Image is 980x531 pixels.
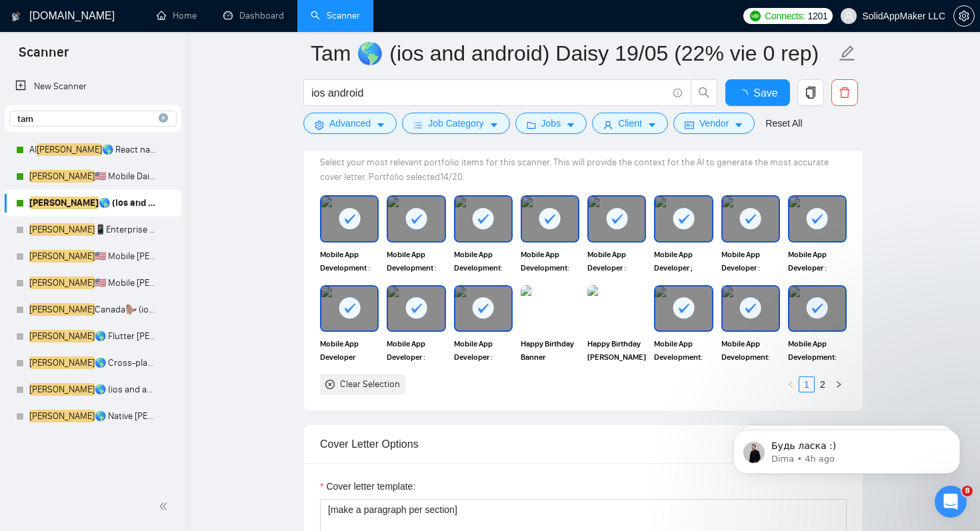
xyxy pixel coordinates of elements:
[798,87,823,99] span: copy
[832,87,857,99] span: delete
[603,120,613,130] span: user
[815,377,830,392] a: 2
[808,9,828,23] span: 1201
[29,403,156,430] a: [PERSON_NAME]🌎 Native [PERSON_NAME] 04/11 mothertongue
[654,337,713,364] span: Mobile App Development: Bulletproof for BJJ made with React Native
[29,376,156,403] a: [PERSON_NAME]🌎 (ios and android) [PERSON_NAME] [DATE]
[954,11,974,21] span: setting
[29,163,156,190] a: [PERSON_NAME]🇺🇸 Mobile Daisy 27/01 200 apps made
[223,10,284,21] a: dashboardDashboard
[15,73,171,100] a: New Scanner
[521,337,579,364] span: Happy Birthday Banner
[783,376,799,392] button: left
[844,11,853,21] span: user
[157,10,197,21] a: homeHome
[29,243,156,270] a: [PERSON_NAME]🇺🇸 Mobile [PERSON_NAME] 27/01 I live in
[29,137,156,163] a: AI[PERSON_NAME]🌎 React native Daisy 10/02
[962,486,973,496] span: 8
[527,120,536,130] span: folder
[387,248,445,274] span: Mobile App Development : FlippingMadEz with React Native
[787,380,795,388] span: left
[935,486,967,518] iframe: Intercom live chat
[376,120,385,130] span: caret-down
[734,120,743,130] span: caret-down
[320,248,379,274] span: Mobile App Development : Bands Go Live ( made with Swift and [PERSON_NAME] )
[721,337,780,364] span: Mobile App Development: Happco by React [DEMOGRAPHIC_DATA] developer
[737,89,753,100] span: loading
[311,85,667,101] input: Search Freelance Jobs...
[673,89,682,97] span: info-circle
[953,5,975,27] button: setting
[788,337,847,364] span: Mobile App Development: Vegans Meet Daily by React [DEMOGRAPHIC_DATA] developer
[387,337,445,364] span: Mobile App Developer : KayaHelp made with React Native Developer
[691,87,717,99] span: search
[691,79,717,106] button: search
[713,402,980,495] iframe: Intercom notifications message
[29,190,156,217] a: [PERSON_NAME]🌎 (ios and android) Daisy 19/05 (22% vie 0 rep)
[592,113,668,134] button: userClientcaret-down
[29,323,156,350] a: [PERSON_NAME]🌎 Flutter [PERSON_NAME] 04/11 change end (pvr- 27, prr-0)
[329,116,371,131] span: Advanced
[320,337,379,364] span: Mobile App Developer FoodGuru made with React Native Developer
[5,105,181,430] li: My Scanners
[788,248,847,274] span: Mobile App Developer : Fitsme made with React Native Developer
[320,425,847,463] div: Cover Letter Options
[8,43,79,71] span: Scanner
[815,376,831,392] li: 2
[725,79,790,106] button: Save
[159,111,169,125] span: close-circle
[454,337,513,364] span: Mobile App Developer : SmartKidz Radio with React Native Developer
[402,113,509,134] button: barsJob Categorycaret-down
[587,285,646,332] img: portfolio thumbnail image
[765,116,802,131] a: Reset All
[566,120,575,130] span: caret-down
[521,248,579,274] span: Mobile App Development: Just Walk made with React Native Developer
[835,380,843,388] span: right
[521,285,579,332] img: portfolio thumbnail image
[311,10,360,21] a: searchScanner
[325,380,335,389] span: close-circle
[413,120,423,130] span: bars
[797,79,824,106] button: copy
[159,500,172,513] span: double-left
[587,248,646,274] span: Mobile App Developer : ClassMate made with React Native Developer
[11,6,21,27] img: logo
[315,120,324,130] span: setting
[29,270,156,296] a: [PERSON_NAME]🇺🇸 Mobile [PERSON_NAME] 22/07 no keywords
[5,73,181,100] li: New Scanner
[831,376,847,392] li: Next Page
[303,113,397,134] button: settingAdvancedcaret-down
[647,120,657,130] span: caret-down
[29,350,156,376] a: [PERSON_NAME]🌎 Cross-platform [PERSON_NAME] 22/07
[515,113,587,134] button: folderJobscaret-down
[721,248,780,274] span: Mobile App Developer : Cleanbe made with React Native Developer
[311,37,836,70] input: Scanner name...
[489,120,499,130] span: caret-down
[765,9,805,23] span: Connects:
[454,248,513,274] span: Mobile App Development: Bar Crawl made with React Native Developer
[831,79,858,106] button: delete
[320,157,829,183] span: Select your most relevant portfolio items for this scanner. This will provide the context for the...
[320,479,415,494] label: Cover letter template:
[428,116,483,131] span: Job Category
[799,377,814,392] a: 1
[799,376,815,392] li: 1
[831,376,847,392] button: right
[29,296,156,323] a: [PERSON_NAME]Canada🦫 (ios and android) [PERSON_NAME] 22/07
[753,85,777,101] span: Save
[953,11,975,21] a: setting
[587,337,646,364] span: Happy Birthday [PERSON_NAME]
[685,120,694,130] span: idcard
[839,45,856,62] span: edit
[699,116,729,131] span: Vendor
[673,113,755,134] button: idcardVendorcaret-down
[541,116,561,131] span: Jobs
[750,11,761,21] img: upwork-logo.png
[783,376,799,392] li: Previous Page
[618,116,642,131] span: Client
[340,377,400,392] div: Clear Selection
